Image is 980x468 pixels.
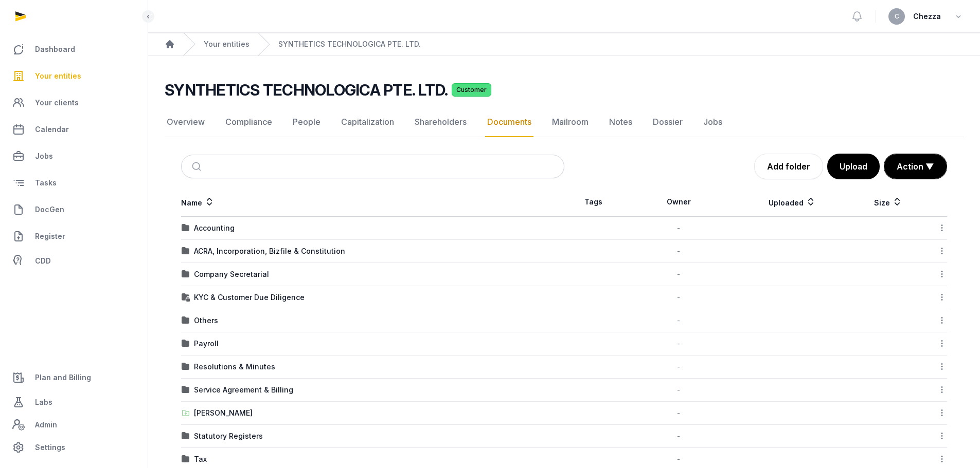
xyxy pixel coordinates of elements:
img: folder.svg [182,224,190,232]
button: Upload [827,154,880,179]
td: - [622,402,735,425]
img: folder-locked-icon.svg [182,293,190,302]
th: Tags [564,188,622,217]
th: Owner [622,188,735,217]
td: - [622,332,735,355]
a: DocGen [8,197,139,222]
a: Labs [8,390,139,415]
div: Resolutions & Minutes [194,362,275,372]
button: C [888,8,905,25]
span: Settings [35,441,65,454]
span: Admin [35,419,57,431]
div: Others [194,315,218,326]
a: SYNTHETICS TECHNOLOGICA PTE. LTD. [278,39,421,49]
span: DocGen [35,203,64,216]
img: folder.svg [182,363,190,371]
img: folder.svg [182,247,190,255]
div: Company Secretarial [194,269,269,279]
span: Your clients [35,97,79,109]
th: Name [181,188,564,217]
a: Capitalization [339,107,396,137]
span: CDD [35,255,51,267]
span: Chezza [913,10,941,23]
a: Dashboard [8,37,139,62]
td: - [622,217,735,240]
span: Calendar [35,123,69,136]
td: - [622,309,735,332]
a: CDD [8,251,139,271]
nav: Tabs [165,107,964,137]
a: Overview [165,107,207,137]
a: Plan and Billing [8,365,139,390]
a: Your clients [8,90,139,115]
img: folder.svg [182,270,190,278]
td: - [622,286,735,309]
a: Settings [8,435,139,460]
a: Your entities [8,64,139,88]
div: Accounting [194,223,235,233]
div: ACRA, Incorporation, Bizfile & Constitution [194,246,345,256]
a: Documents [485,107,533,137]
span: Register [35,230,65,242]
td: - [622,240,735,263]
a: Register [8,224,139,249]
a: Add folder [754,154,823,179]
span: C [895,13,899,20]
a: Admin [8,415,139,435]
button: Submit [186,155,210,178]
img: folder.svg [182,340,190,348]
span: Jobs [35,150,53,162]
div: Service Agreement & Billing [194,385,293,395]
img: folder-upload.svg [182,409,190,417]
div: Tax [194,454,207,464]
span: Dashboard [35,43,75,55]
h2: SYNTHETICS TECHNOLOGICA PTE. LTD. [165,81,448,99]
th: Uploaded [735,188,849,217]
a: Notes [607,107,634,137]
span: Tasks [35,177,57,189]
a: People [291,107,323,137]
div: Statutory Registers [194,431,263,441]
td: - [622,355,735,379]
td: - [622,379,735,402]
a: Your entities [204,39,250,49]
span: Customer [452,83,491,97]
img: folder.svg [182,386,190,394]
div: [PERSON_NAME] [194,408,253,418]
div: Payroll [194,339,219,349]
a: Tasks [8,171,139,195]
a: Dossier [651,107,685,137]
a: Compliance [223,107,274,137]
span: Plan and Billing [35,371,91,384]
a: Calendar [8,117,139,142]
span: Your entities [35,70,81,82]
th: Size [849,188,928,217]
td: - [622,263,735,286]
a: Mailroom [550,107,591,137]
div: KYC & Customer Due Diligence [194,292,305,303]
button: Action ▼ [884,154,947,179]
nav: Breadcrumb [148,33,980,56]
img: folder.svg [182,455,190,463]
span: Labs [35,396,52,408]
a: Shareholders [413,107,469,137]
a: Jobs [701,107,724,137]
a: Jobs [8,144,139,169]
img: folder.svg [182,316,190,325]
td: - [622,425,735,448]
img: folder.svg [182,432,190,440]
